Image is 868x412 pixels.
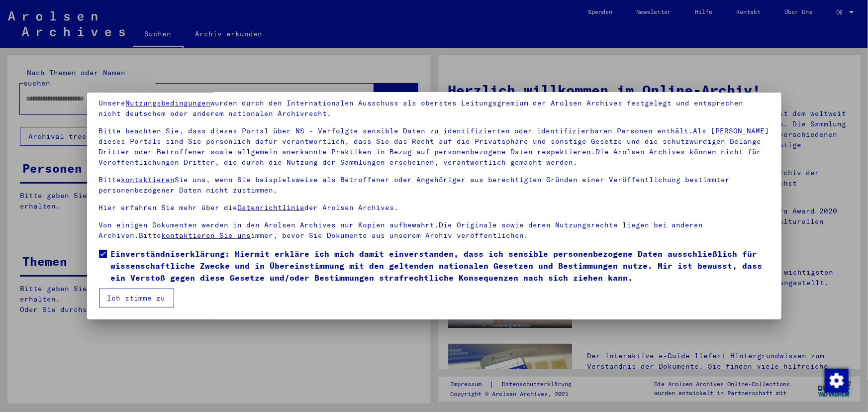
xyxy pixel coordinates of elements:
[825,369,849,393] img: Zustimmung ändern
[99,220,770,241] p: Von einigen Dokumenten werden in den Arolsen Archives nur Kopien aufbewahrt.Die Originale sowie d...
[99,126,770,168] p: Bitte beachten Sie, dass dieses Portal über NS - Verfolgte sensible Daten zu identifizierten oder...
[99,289,174,308] button: Ich stimme zu
[238,203,305,212] a: Datenrichtlinie
[111,248,770,284] span: Einverständniserklärung: Hiermit erkläre ich mich damit einverstanden, dass ich sensible personen...
[824,368,848,392] div: Zustimmung ändern
[99,203,770,213] p: Hier erfahren Sie mehr über die der Arolsen Archives.
[126,99,211,107] a: Nutzungsbedingungen
[99,98,770,119] p: Unsere wurden durch den Internationalen Ausschuss als oberstes Leitungsgremium der Arolsen Archiv...
[121,175,175,184] a: kontaktieren
[162,231,251,240] a: kontaktieren Sie uns
[99,175,770,196] p: Bitte Sie uns, wenn Sie beispielsweise als Betroffener oder Angehöriger aus berechtigten Gründen ...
